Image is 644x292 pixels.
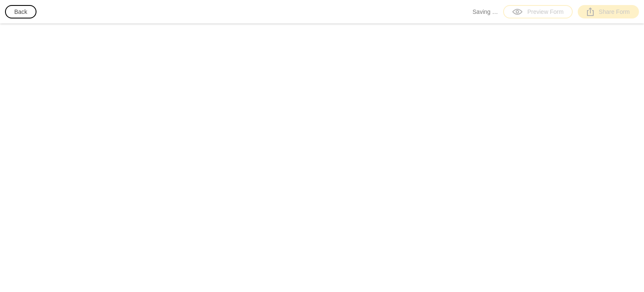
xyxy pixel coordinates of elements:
[5,5,36,18] button: Back
[578,5,639,18] a: Share Form
[512,8,563,16] div: Preview Form
[587,8,630,16] div: Share Form
[473,8,498,16] span: Saving …
[503,5,573,18] a: Preview Form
